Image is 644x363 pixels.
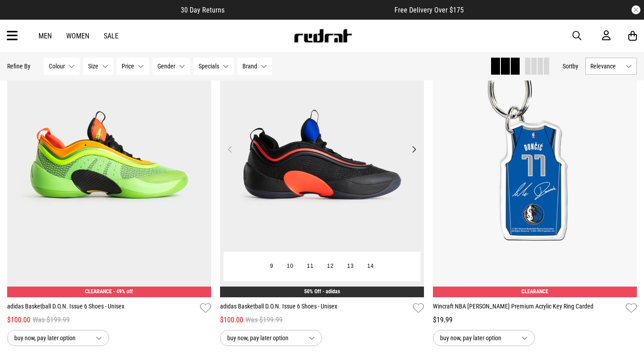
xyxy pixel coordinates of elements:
[181,6,225,14] span: 30 Day Returns
[7,302,196,315] a: adidas Basketball D.O.N. Issue 6 Shoes - Unisex
[88,63,98,70] span: Size
[563,61,578,72] button: Sortby
[122,63,134,70] span: Price
[300,258,320,274] button: 11
[7,12,211,297] img: Adidas Basketball D.o.n. Issue 6 Shoes - Unisex in Green
[199,63,219,70] span: Specials
[220,315,243,325] span: $100.00
[246,315,283,325] span: Was $199.99
[220,330,322,346] button: buy now, pay later option
[433,302,622,315] a: Wincraft NBA [PERSON_NAME] Premium Acrylic Key Ring Carded
[408,144,419,155] button: Next
[194,58,234,75] button: Specials
[242,5,377,14] iframe: Customer reviews powered by Trustpilot
[263,258,280,274] button: 9
[440,333,514,343] span: buy now, pay later option
[157,63,175,70] span: Gender
[113,288,133,295] span: - 49% off
[220,302,409,315] a: adidas Basketball D.O.N. Issue 6 Shoes - Unisex
[153,58,190,75] button: Gender
[242,63,257,70] span: Brand
[83,58,113,75] button: Size
[304,288,340,295] a: 50% Off - adidas
[7,315,30,325] span: $100.00
[44,58,80,75] button: Colour
[85,288,112,295] span: CLEARANCE
[66,32,89,40] a: Women
[293,29,352,42] img: Redrat logo
[117,58,149,75] button: Price
[590,63,622,70] span: Relevance
[38,32,52,40] a: Men
[7,63,30,70] p: Refine By
[220,12,424,297] img: Adidas Basketball D.o.n. Issue 6 Shoes - Unisex in Black
[433,330,535,346] button: buy now, pay later option
[340,258,360,274] button: 13
[320,258,340,274] button: 12
[585,58,637,75] button: Relevance
[433,12,637,297] img: Wincraft Nba Luka Doncic Premium Acrylic Key Ring Carded in Multi
[227,333,301,343] span: buy now, pay later option
[360,258,381,274] button: 14
[394,6,464,14] span: Free Delivery Over $175
[7,4,34,30] button: Open LiveChat chat widget
[49,63,65,70] span: Colour
[33,315,70,325] span: Was $199.99
[14,333,89,343] span: buy now, pay later option
[225,144,236,155] button: Previous
[237,58,272,75] button: Brand
[433,315,637,325] div: $19.99
[7,330,109,346] button: buy now, pay later option
[104,32,119,40] a: Sale
[572,63,578,70] span: by
[521,288,548,295] span: CLEARANCE
[280,258,300,274] button: 10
